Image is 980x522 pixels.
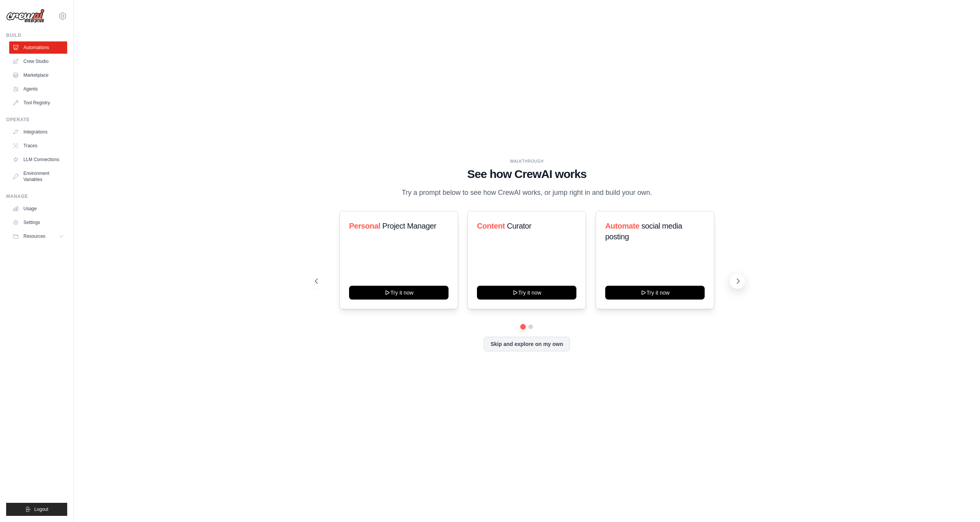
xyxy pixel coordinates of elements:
span: Resources [23,233,45,239]
div: Manage [6,193,67,199]
a: Environment Variables [9,167,67,186]
button: Resources [9,230,67,242]
p: Try a prompt below to see how CrewAI works, or jump right in and build your own. [398,187,656,198]
span: Personal [349,222,380,230]
span: Logout [34,506,48,512]
a: Agents [9,83,67,95]
span: Content [477,222,505,230]
a: Tool Registry [9,97,67,109]
iframe: Chat Widget [942,485,980,522]
span: Automate [605,222,639,230]
div: Build [6,32,67,38]
a: Marketplace [9,69,67,81]
a: Usage [9,203,67,215]
span: Project Manager [382,222,436,230]
button: Logout [6,503,67,516]
a: LLM Connections [9,153,67,166]
span: Curator [507,222,531,230]
div: Operate [6,117,67,123]
img: Logo [6,9,45,23]
a: Integrations [9,126,67,138]
div: WALKTHROUGH [315,158,739,164]
button: Try it now [477,286,576,300]
button: Try it now [605,286,705,300]
a: Settings [9,216,67,229]
button: Skip and explore on my own [484,337,569,351]
a: Automations [9,41,67,54]
a: Traces [9,140,67,152]
button: Try it now [349,286,449,300]
span: social media posting [605,222,682,241]
h1: See how CrewAI works [315,167,739,181]
a: Crew Studio [9,55,67,68]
